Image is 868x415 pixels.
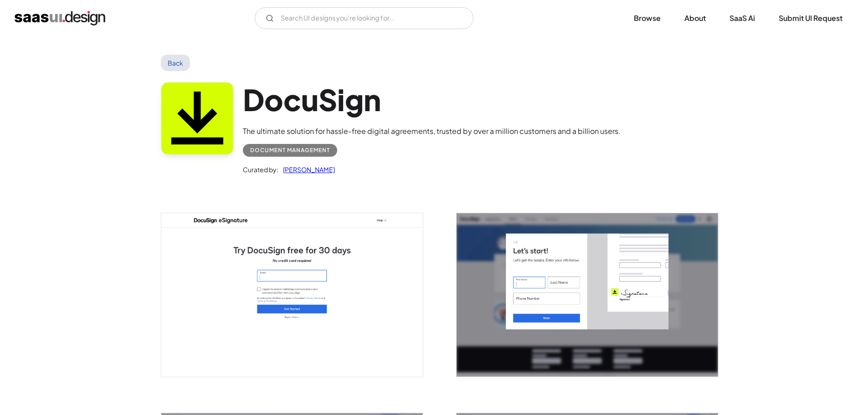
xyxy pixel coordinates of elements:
img: 6423e2232ffd4ae52b2599be_Docusign%20Let%20start.png [457,213,718,377]
a: [PERSON_NAME] [278,164,335,175]
a: open lightbox [457,213,718,377]
a: SaaS Ai [719,8,766,28]
a: Back [161,55,190,71]
img: 6423e2220ef2049abf135e87_Docusign%20Create%20your%20free%20account.png [161,213,423,377]
div: Curated by: [243,164,278,175]
a: Submit UI Request [768,8,853,28]
a: Browse [623,8,672,28]
a: home [15,11,105,26]
a: About [673,8,717,28]
div: Document Management [250,145,330,156]
form: Email Form [255,7,473,29]
div: The ultimate solution for hassle-free digital agreements, trusted by over a million customers and... [243,126,621,137]
h1: DocuSign [243,82,621,117]
input: Search UI designs you're looking for... [255,7,473,29]
a: open lightbox [161,213,423,377]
